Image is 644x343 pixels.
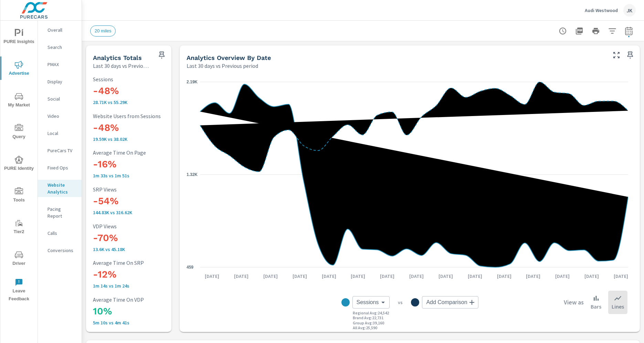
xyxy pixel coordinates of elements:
p: Social [47,95,76,102]
p: PMAX [47,61,76,68]
button: Print Report [589,24,603,38]
span: Leave Feedback [2,278,35,303]
text: 459 [187,265,193,270]
p: [DATE] [346,273,370,280]
p: [DATE] [434,273,458,280]
p: Brand Avg : 22,731 [353,315,383,320]
button: "Export Report to PDF" [572,24,586,38]
h6: View as [564,299,584,306]
p: [DATE] [463,273,487,280]
p: 28.71K vs 55.29K [93,100,184,105]
p: [DATE] [521,273,545,280]
h3: -54% [93,195,184,207]
span: PURE Identity [2,156,35,173]
div: PMAX [38,59,82,70]
p: Bars [591,302,601,311]
p: [DATE] [258,273,283,280]
p: Average Time On VDP [93,297,184,303]
h5: Analytics Totals [93,54,142,61]
div: JK [623,4,636,17]
div: nav menu [0,21,38,306]
p: [DATE] [229,273,253,280]
span: Sessions [357,299,379,306]
p: Group Avg : 39,160 [353,321,384,325]
p: PureCars TV [47,147,76,154]
text: 2.19K [187,80,198,84]
p: [DATE] [609,273,633,280]
div: Fixed Ops [38,163,82,173]
p: Average Time On Page [93,149,184,156]
div: Sessions [352,296,390,309]
p: Website Analytics [47,181,76,195]
p: 13,604 vs 45,184 [93,247,184,252]
p: VDP Views [93,223,184,229]
h5: Analytics Overview By Date [187,54,271,61]
p: Search [47,44,76,51]
div: PureCars TV [38,145,82,156]
div: Pacing Report [38,204,82,221]
p: [DATE] [375,273,399,280]
div: Conversions [38,245,82,256]
p: Video [47,113,76,119]
p: All Avg : 25,590 [353,325,377,330]
span: My Market [2,92,35,109]
h3: -16% [93,158,184,170]
p: Last 30 days vs Previous period [93,62,151,70]
p: Fixed Ops [47,164,76,171]
h3: -70% [93,232,184,244]
p: 5m 10s vs 4m 41s [93,320,184,325]
p: Average Time On SRP [93,260,184,266]
span: 20 miles [91,28,115,33]
div: Video [38,111,82,121]
p: Display [47,78,76,85]
div: Overall [38,25,82,35]
p: SRP Views [93,186,184,193]
span: Driver [2,251,35,268]
p: [DATE] [317,273,341,280]
h3: -12% [93,269,184,280]
div: Local [38,128,82,138]
span: Save this to your personalized report [625,50,636,61]
p: [DATE] [550,273,574,280]
span: PURE Insights [2,29,35,46]
span: Tools [2,187,35,204]
p: [DATE] [404,273,429,280]
p: [DATE] [492,273,516,280]
p: [DATE] [200,273,224,280]
p: 1m 33s vs 1m 51s [93,173,184,178]
p: Lines [612,302,624,311]
p: Overall [47,27,76,33]
p: [DATE] [580,273,604,280]
p: Website Users from Sessions [93,113,184,119]
text: 1.32K [187,172,198,177]
p: Last 30 days vs Previous period [187,62,258,70]
p: Regional Avg : 24,542 [353,311,389,315]
button: Make Fullscreen [611,50,622,61]
h3: -48% [93,122,184,134]
p: 144,827 vs 316,623 [93,210,184,215]
span: Advertise [2,61,35,77]
p: Local [47,130,76,137]
div: Social [38,94,82,104]
div: Display [38,76,82,87]
div: Calls [38,228,82,238]
p: Audi Westwood [585,7,618,13]
div: Add Comparison [422,296,478,309]
span: Add Comparison [426,299,467,306]
button: Select Date Range [622,24,636,38]
h3: 10% [93,305,184,317]
p: vs [390,299,411,305]
span: Tier2 [2,219,35,236]
p: Conversions [47,247,76,254]
h3: -48% [93,85,184,97]
span: Query [2,124,35,141]
div: Website Analytics [38,180,82,197]
p: 19,588 vs 38,023 [93,136,184,142]
span: Save this to your personalized report [156,50,167,61]
p: [DATE] [288,273,312,280]
p: Sessions [93,76,184,82]
p: 1m 14s vs 1m 24s [93,283,184,289]
p: Pacing Report [47,206,76,219]
p: Calls [47,230,76,237]
div: Search [38,42,82,52]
